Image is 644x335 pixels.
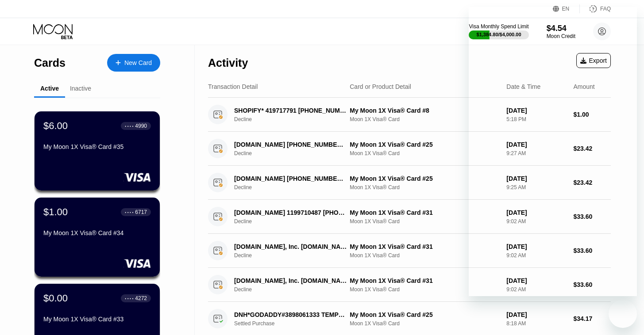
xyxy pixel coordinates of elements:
div: New Card [124,59,152,67]
div: [DOMAIN_NAME] 1199710487 [PHONE_NUMBER] US [234,209,347,216]
div: $1.00● ● ● ●6717My Moon 1X Visa® Card #34 [35,198,160,277]
div: Moon 1X Visa® Card [350,184,499,190]
div: EN [562,6,570,12]
div: Moon 1X Visa® Card [350,320,499,327]
div: Active [40,85,59,92]
div: SHOPIFY* 419717791 [PHONE_NUMBER] US [234,107,347,114]
div: FAQ [580,4,611,13]
div: 4990 [135,123,147,129]
div: My Moon 1X Visa® Card #31 [350,243,499,250]
div: Moon 1X Visa® Card [350,218,499,225]
div: My Moon 1X Visa® Card #25 [350,141,499,148]
div: ● ● ● ● [125,297,134,300]
div: SHOPIFY* 419717791 [PHONE_NUMBER] USDeclineMy Moon 1X Visa® Card #8Moon 1X Visa® Card[DATE]5:18 P... [208,98,611,132]
div: My Moon 1X Visa® Card #8 [350,107,499,114]
div: 8:18 AM [506,320,566,327]
div: Decline [234,150,355,156]
div: [DOMAIN_NAME] [PHONE_NUMBER] US [234,141,347,148]
iframe: Button to launch messaging window, conversation in progress [609,300,637,328]
div: Decline [234,116,355,122]
div: My Moon 1X Visa® Card #31 [350,209,499,216]
div: [DOMAIN_NAME] [PHONE_NUMBER] USDeclineMy Moon 1X Visa® Card #25Moon 1X Visa® Card[DATE]9:27 AM$23.42 [208,132,611,166]
div: [DOMAIN_NAME], Inc. [DOMAIN_NAME] 119415-4499034 USDeclineMy Moon 1X Visa® Card #31Moon 1X Visa® ... [208,234,611,268]
div: $0.00 [43,293,68,304]
div: Inactive [70,85,91,92]
div: Decline [234,286,355,293]
div: ● ● ● ● [125,125,134,127]
div: [DOMAIN_NAME] [PHONE_NUMBER] USDeclineMy Moon 1X Visa® Card #25Moon 1X Visa® Card[DATE]9:25 AM$23.42 [208,166,611,200]
div: Moon 1X Visa® Card [350,286,499,293]
div: ● ● ● ● [125,211,134,213]
div: EN [553,4,580,13]
div: [DATE] [506,311,566,318]
div: Decline [234,218,355,225]
div: My Moon 1X Visa® Card #34 [43,229,151,236]
div: Decline [234,252,355,259]
div: Moon 1X Visa® Card [350,116,499,122]
div: $34.17 [574,315,611,322]
div: Settled Purchase [234,320,355,327]
div: Moon 1X Visa® Card [350,150,499,156]
div: 4272 [135,295,147,301]
div: My Moon 1X Visa® Card #25 [350,175,499,182]
div: DNH*GODADDY#3898061333 TEMPE US [234,311,347,318]
div: FAQ [600,6,611,12]
div: [DOMAIN_NAME] [PHONE_NUMBER] US [234,175,347,182]
iframe: Messaging window [469,7,637,296]
div: My Moon 1X Visa® Card #33 [43,316,151,323]
div: My Moon 1X Visa® Card #25 [350,311,499,318]
div: New Card [107,54,160,72]
div: [DOMAIN_NAME], Inc. [DOMAIN_NAME] 119415-4499034 US [234,243,347,250]
div: [DOMAIN_NAME], Inc. [DOMAIN_NAME] 119415-4499034 USDeclineMy Moon 1X Visa® Card #31Moon 1X Visa® ... [208,268,611,302]
div: 6717 [135,209,147,215]
div: [DOMAIN_NAME] 1199710487 [PHONE_NUMBER] USDeclineMy Moon 1X Visa® Card #31Moon 1X Visa® Card[DATE... [208,200,611,234]
div: My Moon 1X Visa® Card #35 [43,143,151,150]
div: My Moon 1X Visa® Card #31 [350,277,499,284]
div: Moon 1X Visa® Card [350,252,499,259]
div: $6.00● ● ● ●4990My Moon 1X Visa® Card #35 [35,111,160,190]
div: Card or Product Detail [350,83,411,90]
div: [DOMAIN_NAME], Inc. [DOMAIN_NAME] 119415-4499034 US [234,277,347,284]
div: $1.00 [43,206,68,218]
div: Decline [234,184,355,190]
div: Cards [34,57,66,69]
div: Transaction Detail [208,83,258,90]
div: Activity [208,57,248,69]
div: $6.00 [43,120,68,132]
